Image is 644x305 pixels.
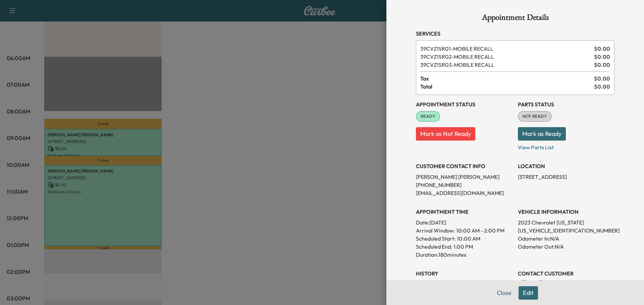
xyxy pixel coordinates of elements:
h3: LOCATION [518,162,614,170]
p: Date: [DATE] [416,218,513,226]
span: MOBILE RECALL [420,45,591,53]
p: Created By : [PERSON_NAME] [416,280,513,288]
button: Close [492,286,516,300]
p: 10:00 AM [457,235,480,243]
span: NOT READY [519,113,551,120]
span: $ 0.00 [594,61,610,69]
span: READY [417,113,439,120]
span: MOBILE RECALL [420,53,591,61]
button: Edit [519,286,538,300]
span: 10:00 AM - 2:00 PM [456,226,504,235]
span: $ 0.00 [594,53,610,61]
span: $ 0.00 [594,45,610,53]
h3: APPOINTMENT TIME [416,208,513,216]
p: [PHONE_NUMBER] [416,181,513,189]
button: Mark as Ready [518,127,566,141]
span: $ 0.00 [594,83,610,91]
p: [PERSON_NAME] [PERSON_NAME] [416,173,513,181]
p: Odometer Out: N/A [518,243,614,251]
p: 1:00 PM [453,243,473,251]
span: MOBILE RECALL [420,61,591,69]
p: [STREET_ADDRESS] [518,173,614,181]
p: Scheduled End: [416,243,452,251]
h3: History [416,269,513,277]
p: [EMAIL_ADDRESS][DOMAIN_NAME] [416,189,513,197]
span: $ 0.00 [594,74,610,83]
h1: Appointment Details [416,13,614,24]
span: Total [420,83,594,91]
h3: CONTACT CUSTOMER [518,269,614,277]
h3: Services [416,30,614,38]
p: 2023 Chevrolet [US_STATE] [518,218,614,226]
button: Mark as Not Ready [416,127,475,141]
h3: CUSTOMER CONTACT INFO [416,162,513,170]
p: Arrival Window: [416,226,513,235]
p: Odometer In: N/A [518,235,614,243]
span: Tax [420,74,594,83]
h3: Appointment Status [416,100,513,108]
p: [US_VEHICLE_IDENTIFICATION_NUMBER] [518,226,614,235]
h3: Parts Status [518,100,614,108]
p: Scheduled Start: [416,235,455,243]
h3: VEHICLE INFORMATION [518,208,614,216]
p: Duration: 180 minutes [416,251,513,259]
p: View Parts List [518,141,614,151]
